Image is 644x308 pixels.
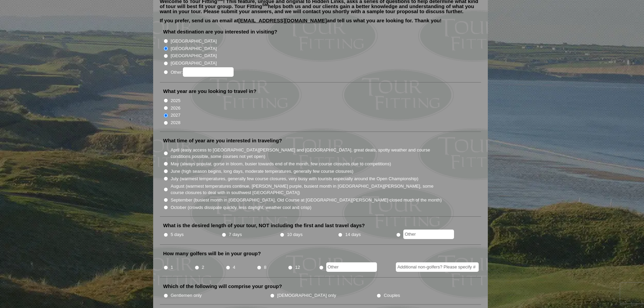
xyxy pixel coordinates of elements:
label: August (warmest temperatures continue, [PERSON_NAME] purple, busiest month in [GEOGRAPHIC_DATA][P... [171,183,443,196]
label: What time of year are you interested in traveling? [163,137,282,144]
label: June (high season begins, long days, moderate temperatures, generally few course closures) [171,168,354,175]
label: [GEOGRAPHIC_DATA] [171,52,217,59]
label: 2 [202,264,204,271]
label: 8 [264,264,266,271]
input: Other [403,230,454,239]
label: 10 days [287,231,303,238]
label: What year are you looking to travel in? [163,88,257,95]
label: [DEMOGRAPHIC_DATA] only [277,292,336,299]
label: July (warmest temperatures, generally few course closures, very busy with tourists especially aro... [171,175,419,182]
label: How many golfers will be in your group? [163,250,261,257]
label: What destination are you interested in visiting? [163,28,278,35]
label: 2028 [171,119,181,126]
label: 14 days [345,231,361,238]
label: 5 days [171,231,184,238]
label: 7 days [229,231,242,238]
label: May (always popular, gorse in bloom, busier towards end of the month, few course closures due to ... [171,161,391,167]
label: Couples [384,292,400,299]
label: 2025 [171,97,181,104]
label: April (easy access to [GEOGRAPHIC_DATA][PERSON_NAME] and [GEOGRAPHIC_DATA], great deals, spotty w... [171,147,443,160]
p: If you prefer, send us an email at and tell us what you are looking for. Thank you! [160,18,481,28]
label: Which of the following will comprise your group? [163,283,282,290]
sup: SM [262,3,268,7]
label: Other: [171,67,234,77]
input: Additional non-golfers? Please specify # [396,262,479,272]
label: What is the desired length of your tour, NOT including the first and last travel days? [163,222,365,229]
label: September (busiest month in [GEOGRAPHIC_DATA], Old Course at [GEOGRAPHIC_DATA][PERSON_NAME] close... [171,197,442,204]
label: [GEOGRAPHIC_DATA] [171,38,217,45]
label: 2026 [171,105,181,112]
a: [EMAIL_ADDRESS][DOMAIN_NAME] [238,18,327,23]
input: Other: [183,67,234,77]
label: 12 [295,264,300,271]
label: Gentlemen only [171,292,202,299]
label: [GEOGRAPHIC_DATA] [171,60,217,67]
label: October (crowds dissipate quickly, less daylight, weather cool and crisp) [171,204,312,211]
label: 4 [233,264,235,271]
label: [GEOGRAPHIC_DATA] [171,45,217,52]
label: 2027 [171,112,181,119]
label: 1 [171,264,173,271]
input: Other [326,262,377,272]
